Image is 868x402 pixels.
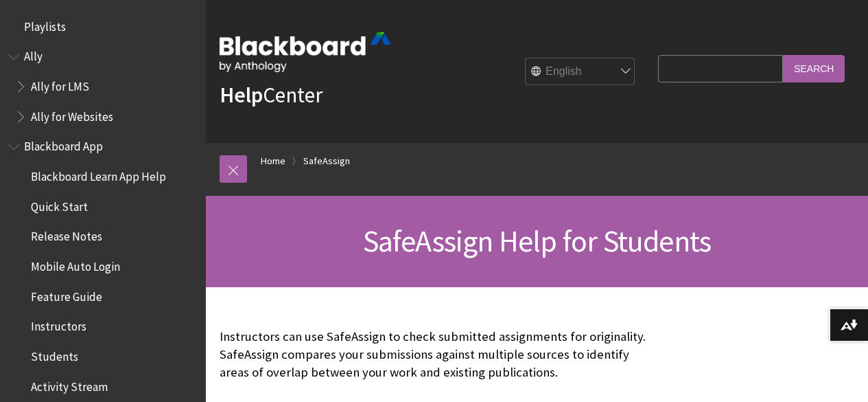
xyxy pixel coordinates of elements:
[261,153,285,170] a: Home
[31,225,102,244] span: Release Notes
[783,55,845,82] input: Search
[31,165,166,183] span: Blackboard Learn App Help
[31,105,113,124] span: Ally for Websites
[8,15,198,38] nav: Book outline for Playlists
[31,375,108,394] span: Activity Stream
[24,15,66,34] span: Playlists
[31,75,89,93] span: Ally for LMS
[220,32,391,72] img: Blackboard by Anthology
[31,195,88,214] span: Quick Start
[24,45,43,64] span: Ally
[31,255,120,273] span: Mobile Auto Login
[526,58,635,86] select: Site Language Selector
[8,45,198,129] nav: Book outline for Anthology Ally Help
[31,345,78,364] span: Students
[303,153,350,170] a: SafeAssign
[363,222,712,260] span: SafeAssign Help for Students
[31,285,102,304] span: Feature Guide
[220,81,322,109] a: HelpCenter
[31,315,86,334] span: Instructors
[220,328,651,382] p: Instructors can use SafeAssign to check submitted assignments for originality. SafeAssign compare...
[220,81,263,109] strong: Help
[24,135,103,154] span: Blackboard App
